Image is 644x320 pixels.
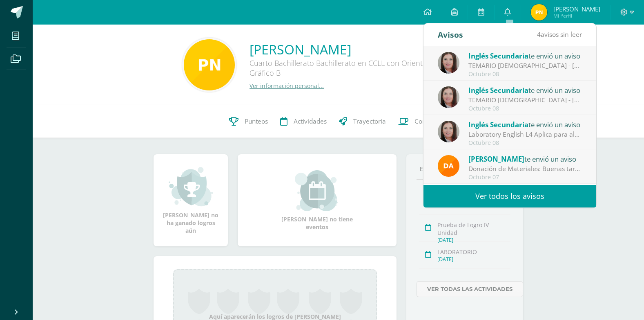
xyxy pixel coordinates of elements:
a: Ver información personal... [250,82,324,90]
div: te envió un aviso [468,153,582,164]
div: Prueba de Logro IV Unidad [437,221,510,237]
a: Contactos [392,105,449,138]
div: Octubre 07 [468,174,582,181]
div: te envió un aviso [468,119,582,130]
a: Actividades [274,105,333,138]
img: event_small.png [295,170,339,211]
a: Ver todas las actividades [417,281,523,297]
span: Trayectoria [353,117,386,126]
span: Punteos [245,117,268,126]
span: Inglés Secundaria [468,86,528,95]
div: TEMARIO INGLÉS - KRISSETE RIVAS: Buenas tardes estimados estudiantes, Estoy enviando nuevamente e... [468,95,582,105]
div: te envió un aviso [468,85,582,95]
div: Octubre 08 [468,105,582,112]
div: [PERSON_NAME] no tiene eventos [276,170,358,231]
span: [PERSON_NAME] [553,5,600,13]
div: TEMARIO INGLÉS - KRISSETE RIVAS: Buenas tardes estimados estudiantes, Estoy enviando nuevamente e... [468,61,582,70]
div: Laboratory English L4 Aplica para alumnos de profe Rudy : Elaborar este laboratorio usando la pla... [468,130,582,139]
span: Inglés Secundaria [468,120,528,129]
span: avisos sin leer [537,30,582,39]
span: Mi Perfil [553,12,600,19]
div: [DATE] [437,237,510,243]
div: Octubre 08 [468,71,582,78]
img: 8af0450cf43d44e38c4a1497329761f3.png [438,86,459,108]
a: Punteos [223,105,274,138]
div: Cuarto Bachillerato Bachillerato en CCLL con Orientación en Diseño Gráfico B [250,58,495,82]
div: LABORATORIO [437,248,510,256]
div: te envió un aviso [468,50,582,61]
img: 8af0450cf43d44e38c4a1497329761f3.png [438,52,459,74]
div: Eventos próximos [417,165,513,173]
img: f6d85a04e0bfecbabd8b9b62a12ac4fd.png [531,4,547,20]
a: Ver todos los avisos [423,185,596,207]
div: Octubre 08 [468,140,582,146]
img: 8af0450cf43d44e38c4a1497329761f3.png [438,121,459,142]
div: Avisos [438,23,463,46]
span: 4 [537,30,541,39]
img: f9d34ca01e392badc01b6cd8c48cabbd.png [438,155,459,177]
img: achievement_small.png [169,166,213,207]
span: Contactos [414,117,443,126]
div: [DATE] [437,256,510,263]
div: [PERSON_NAME] no ha ganado logros aún [162,166,220,234]
span: [PERSON_NAME] [468,154,524,164]
a: [PERSON_NAME] [250,41,495,58]
div: Donación de Materiales: Buenas tardes estimados padres de familia, por este medio les envío un co... [468,164,582,174]
span: Actividades [294,117,327,126]
span: Inglés Secundaria [468,51,528,61]
a: Trayectoria [333,105,392,138]
img: 5c05fc17548afedde77e46a18e7e5807.png [184,39,235,90]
